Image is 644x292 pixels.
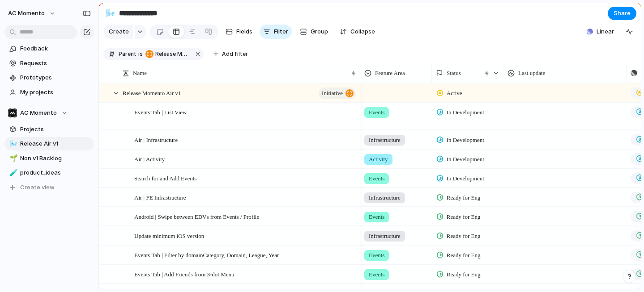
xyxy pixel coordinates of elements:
span: Filter [274,27,288,36]
span: Release Momento Air v1 [155,50,190,58]
div: 🌬️ [105,7,115,19]
span: In Development [447,108,484,117]
span: initiative [322,87,343,100]
span: Active [447,89,462,98]
span: Feedback [20,44,91,53]
span: Release Air v1 [20,139,91,148]
a: 🧪product_ideas [4,166,94,179]
button: Collapse [336,25,379,39]
span: Parent [119,50,136,58]
span: Events [369,174,384,183]
button: Share [608,7,636,20]
span: Infrastructure [369,193,401,202]
span: Ready for Eng [447,270,481,279]
span: Events [369,213,384,221]
span: Events Tab | List View [134,107,187,117]
a: Projects [4,123,94,136]
button: AC Momento [4,6,60,21]
span: Create view [20,183,55,192]
span: Air | Activity [134,154,165,164]
a: Requests [4,57,94,70]
span: Events [369,251,384,260]
span: Prototypes [20,73,91,82]
span: Non v1 Backlog [20,154,91,163]
span: Activity [369,155,388,164]
span: Feature Area [375,69,405,78]
span: Collapse [350,27,375,36]
div: 🧪 [9,168,16,178]
span: AC Momento [8,9,45,18]
span: Release Momento Air v1 [145,50,190,58]
span: Projects [20,125,91,134]
span: Add filter [222,50,248,58]
span: Update minimum iOS version [134,230,204,241]
span: Last update [518,69,545,78]
span: Name [133,69,147,78]
span: Share [614,9,631,18]
span: Search for and Add Events [134,173,196,183]
span: Requests [20,59,91,68]
a: Feedback [4,42,94,55]
button: Create [103,25,133,39]
span: Events [369,108,384,117]
span: Events [369,270,384,279]
span: Events Tab | Add Friends from 3-dot Menu [134,269,235,279]
span: is [138,50,143,58]
span: In Development [447,136,484,145]
span: Create [109,27,129,36]
span: My projects [20,88,91,97]
div: 🌱 [9,153,16,163]
span: Status [447,69,461,78]
span: product_ideas [20,168,91,177]
div: 🌬️ [9,139,16,149]
span: Air | FE Infrastructure [134,192,186,202]
button: Group [295,25,333,39]
span: Air | Infrastructure [134,134,178,145]
span: Android | Swipe between EDVs from Events / Profile [134,211,259,221]
a: My projects [4,86,94,99]
button: AC Momento [4,106,94,120]
span: Ready for Eng [447,232,481,241]
button: 🧪 [8,168,17,177]
button: 🌬️ [8,139,17,148]
span: Ready for Eng [447,251,481,260]
button: 🌬️ [103,6,117,21]
button: is [136,49,145,59]
span: Infrastructure [369,232,401,241]
button: Linear [583,25,618,38]
a: Prototypes [4,71,94,84]
span: Ready for Eng [447,193,481,202]
span: In Development [447,174,484,183]
span: Events Tab | Filter by domainCategory, Domain, League, Year [134,250,279,260]
span: Linear [597,27,614,36]
span: Infrastructure [369,136,401,145]
span: Fields [236,27,252,36]
span: Release Momento Air v1 [123,88,181,98]
span: In Development [447,155,484,164]
button: Filter [260,25,292,39]
span: AC Momento [20,108,57,117]
button: 🌱 [8,154,17,163]
span: Ready for Eng [447,213,481,221]
button: Create view [4,181,94,194]
a: 🌱Non v1 Backlog [4,152,94,165]
button: Fields [222,25,256,39]
span: Group [311,27,328,36]
button: Add filter [208,48,253,60]
a: 🌬️Release Air v1 [4,137,94,150]
button: initiative [319,88,356,99]
button: Release Momento Air v1 [144,49,192,59]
